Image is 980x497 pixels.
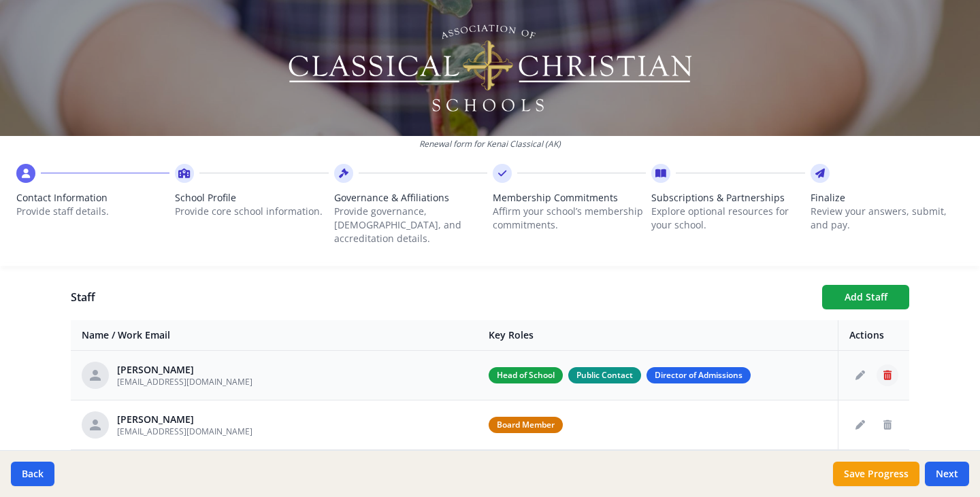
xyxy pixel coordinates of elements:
[478,320,838,351] th: Key Roles
[489,417,563,433] span: Board Member
[877,364,898,386] button: Delete staff
[838,320,910,351] th: Actions
[117,426,252,437] span: [EMAIL_ADDRESS][DOMAIN_NAME]
[16,191,169,205] span: Contact Information
[822,285,909,309] button: Add Staff
[568,367,641,383] span: Public Contact
[651,205,804,232] p: Explore optional resources for your school.
[811,205,964,232] p: Review your answers, submit, and pay.
[647,367,751,383] span: Director of Admissions
[175,205,328,218] p: Provide core school information.
[925,462,969,486] button: Next
[334,191,487,205] span: Governance & Affiliations
[71,320,478,351] th: Name / Work Email
[849,364,871,386] button: Edit staff
[849,414,871,436] button: Edit staff
[334,205,487,245] p: Provide governance, [DEMOGRAPHIC_DATA], and accreditation details.
[117,363,252,377] div: [PERSON_NAME]
[877,414,898,436] button: Delete staff
[489,367,563,383] span: Head of School
[651,191,804,205] span: Subscriptions & Partnerships
[71,289,811,305] h1: Staff
[493,205,646,232] p: Affirm your school’s membership commitments.
[833,462,919,486] button: Save Progress
[287,20,694,116] img: Logo
[117,413,252,426] div: [PERSON_NAME]
[811,191,964,205] span: Finalize
[11,462,54,486] button: Back
[117,376,252,388] span: [EMAIL_ADDRESS][DOMAIN_NAME]
[16,205,169,218] p: Provide staff details.
[175,191,328,205] span: School Profile
[493,191,646,205] span: Membership Commitments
